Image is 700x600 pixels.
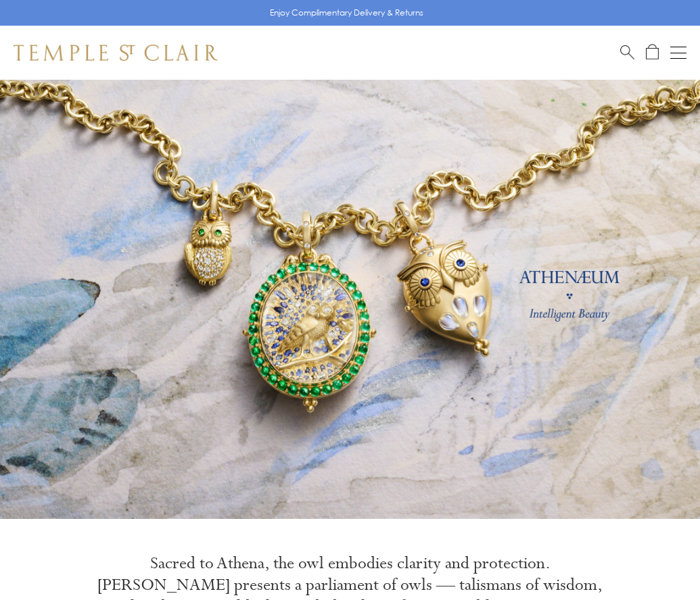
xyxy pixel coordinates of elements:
button: Open navigation [670,45,686,61]
img: Temple St. Clair [14,45,218,61]
a: Search [620,44,634,61]
p: Enjoy Complimentary Delivery & Returns [270,6,423,20]
a: Open Shopping Bag [646,44,659,61]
